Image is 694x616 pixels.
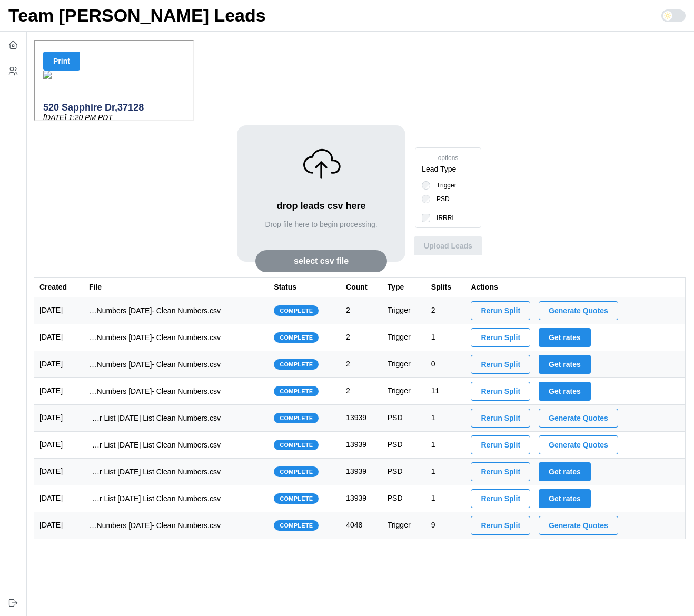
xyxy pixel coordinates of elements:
[34,432,84,459] td: [DATE]
[549,463,581,481] span: Get rates
[426,432,466,459] td: 1
[549,436,608,454] span: Generate Quotes
[430,181,457,190] label: Trigger
[426,405,466,432] td: 1
[426,351,466,378] td: 0
[34,378,84,405] td: [DATE]
[539,382,591,401] button: Get rates
[430,195,450,203] label: PSD
[382,485,426,512] td: PSD
[426,378,466,405] td: 11
[382,351,426,378] td: Trigger
[89,359,221,370] p: imports/[PERSON_NAME]/1754583949171-1754575984194-TU Master List With Numbers [DATE]- Clean Numbe...
[382,432,426,459] td: PSD
[424,237,472,255] span: Upload Leads
[34,512,84,539] td: [DATE]
[471,489,530,508] button: Rerun Split
[481,463,520,481] span: Rerun Split
[539,409,618,428] button: Generate Quotes
[382,459,426,485] td: PSD
[341,324,382,351] td: 2
[34,297,84,324] td: [DATE]
[294,251,349,272] span: select csv file
[471,409,530,428] button: Rerun Split
[89,466,221,477] p: imports/[PERSON_NAME]/1754089772929-1749523138906-TU VA IRRRL Master List [DATE] List Clean Numbe...
[8,71,143,82] p: [DATE] 1:20 PM PDT
[84,278,269,297] th: File
[89,305,221,316] p: imports/[PERSON_NAME]/1754585622697-1754575984194-TU Master List With Numbers [DATE]- Clean Numbe...
[280,386,313,396] span: complete
[382,378,426,405] td: Trigger
[341,485,382,512] td: 13939
[481,382,520,400] span: Rerun Split
[382,324,426,351] td: Trigger
[269,278,341,297] th: Status
[426,512,466,539] td: 9
[89,413,221,423] p: imports/[PERSON_NAME]/1754111891013-1749523138906-TU VA IRRRL Master List [DATE] List Clean Numbe...
[89,493,221,504] p: imports/[PERSON_NAME]/1754087653299-1749523138906-TU VA IRRRL Master List [DATE] List Clean Numbe...
[481,409,520,427] span: Rerun Split
[549,409,608,427] span: Generate Quotes
[549,490,581,508] span: Get rates
[471,301,530,320] button: Rerun Split
[481,355,520,373] span: Rerun Split
[341,432,382,459] td: 13939
[280,521,313,530] span: complete
[34,485,84,512] td: [DATE]
[422,153,474,163] span: options
[430,214,455,222] label: IRRRL
[481,436,520,454] span: Rerun Split
[471,435,530,454] button: Rerun Split
[539,489,591,508] button: Get rates
[8,11,45,29] button: Print
[426,324,466,351] td: 1
[471,328,530,347] button: Rerun Split
[341,459,382,485] td: 13939
[341,278,382,297] th: Count
[481,329,520,346] span: Rerun Split
[426,297,466,324] td: 2
[465,278,685,297] th: Actions
[8,59,298,74] p: 520 Sapphire Dr , 37128
[382,297,426,324] td: Trigger
[549,329,581,346] span: Get rates
[8,29,143,38] img: emc-logo-full.png
[280,467,313,476] span: complete
[89,386,221,396] p: imports/[PERSON_NAME]/1754583267268-1754575984194-TU Master List With Numbers [DATE]- Clean Numbe...
[18,11,35,29] span: Print
[89,332,221,343] p: imports/[PERSON_NAME]/1754585532908-1754575984194-TU Master List With Numbers [DATE]- Clean Numbe...
[341,378,382,405] td: 2
[255,250,387,272] button: select csv file
[422,164,456,175] div: Lead Type
[382,278,426,297] th: Type
[89,520,221,531] p: imports/[PERSON_NAME]/1752153944034-TU Master List With Numbers [DATE]- Clean Numbers.csv
[549,302,608,320] span: Generate Quotes
[280,333,313,342] span: complete
[471,355,530,374] button: Rerun Split
[34,278,84,297] th: Created
[471,382,530,401] button: Rerun Split
[481,302,520,320] span: Rerun Split
[341,405,382,432] td: 13939
[471,516,530,535] button: Rerun Split
[280,440,313,450] span: complete
[549,382,581,400] span: Get rates
[280,360,313,369] span: complete
[280,413,313,423] span: complete
[481,516,520,534] span: Rerun Split
[539,435,618,454] button: Generate Quotes
[549,516,608,534] span: Generate Quotes
[426,459,466,485] td: 1
[280,306,313,315] span: complete
[426,278,466,297] th: Splits
[382,512,426,539] td: Trigger
[34,459,84,485] td: [DATE]
[471,462,530,481] button: Rerun Split
[549,355,581,373] span: Get rates
[34,324,84,351] td: [DATE]
[8,4,266,27] h1: Team [PERSON_NAME] Leads
[539,516,618,535] button: Generate Quotes
[414,236,482,255] button: Upload Leads
[280,494,313,503] span: complete
[539,301,618,320] button: Generate Quotes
